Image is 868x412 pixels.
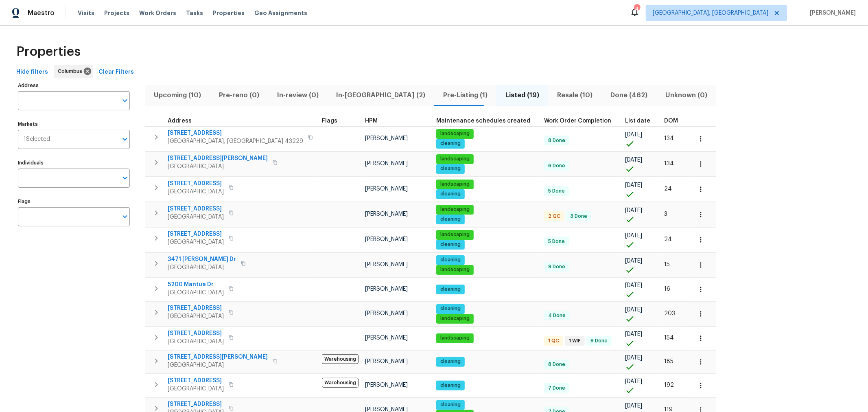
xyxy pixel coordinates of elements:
[545,361,568,368] span: 8 Done
[365,118,378,124] span: HPM
[365,382,408,388] span: [PERSON_NAME]
[437,286,464,293] span: cleaning
[168,377,224,385] span: [STREET_ADDRESS]
[168,205,224,213] span: [STREET_ADDRESS]
[168,329,224,337] span: [STREET_ADDRESS]
[545,162,568,169] span: 6 Done
[545,238,568,245] span: 5 Done
[437,266,473,273] span: landscaping
[437,401,464,408] span: cleaning
[168,263,236,272] span: [GEOGRAPHIC_DATA]
[332,90,430,101] span: In-[GEOGRAPHIC_DATA] (2)
[437,256,464,263] span: cleaning
[664,136,674,141] span: 134
[634,5,640,13] div: 4
[168,118,192,124] span: Address
[437,335,473,342] span: landscaping
[28,9,55,17] span: Maestro
[168,129,303,137] span: [STREET_ADDRESS]
[437,231,473,238] span: landscaping
[168,289,224,297] span: [GEOGRAPHIC_DATA]
[664,118,678,124] span: DOM
[625,118,650,124] span: List date
[139,9,176,17] span: Work Orders
[545,213,564,220] span: 2 QC
[545,312,569,319] span: 4 Done
[664,359,673,364] span: 185
[95,65,137,80] button: Clear Filters
[625,403,642,409] span: [DATE]
[439,90,492,101] span: Pre-Listing (1)
[365,335,408,341] span: [PERSON_NAME]
[625,233,642,239] span: [DATE]
[168,385,224,393] span: [GEOGRAPHIC_DATA]
[168,188,224,196] span: [GEOGRAPHIC_DATA]
[186,10,203,16] span: Tasks
[168,213,224,221] span: [GEOGRAPHIC_DATA]
[322,378,359,388] span: Warehousing
[273,90,323,101] span: In-review (0)
[365,136,408,141] span: [PERSON_NAME]
[254,9,307,17] span: Geo Assignments
[168,154,268,162] span: [STREET_ADDRESS][PERSON_NAME]
[567,213,590,220] span: 3 Done
[18,83,130,88] label: Address
[168,162,268,171] span: [GEOGRAPHIC_DATA]
[168,312,224,320] span: [GEOGRAPHIC_DATA]
[625,132,642,138] span: [DATE]
[365,237,408,242] span: [PERSON_NAME]
[168,180,224,188] span: [STREET_ADDRESS]
[437,181,473,188] span: landscaping
[545,137,568,144] span: 8 Done
[365,311,408,316] span: [PERSON_NAME]
[664,382,674,388] span: 192
[566,337,584,344] span: 1 WIP
[104,9,129,17] span: Projects
[437,305,464,312] span: cleaning
[664,161,674,167] span: 134
[119,134,131,145] button: Open
[18,160,130,165] label: Individuals
[625,283,642,288] span: [DATE]
[365,286,408,292] span: [PERSON_NAME]
[625,355,642,361] span: [DATE]
[168,304,224,312] span: [STREET_ADDRESS]
[437,191,464,197] span: cleaning
[553,90,597,101] span: Resale (10)
[653,9,768,17] span: [GEOGRAPHIC_DATA], [GEOGRAPHIC_DATA]
[545,263,568,270] span: 9 Done
[664,335,674,341] span: 154
[545,337,562,344] span: 1 QC
[213,9,245,17] span: Properties
[168,361,268,369] span: [GEOGRAPHIC_DATA]
[16,67,48,77] span: Hide filters
[365,161,408,167] span: [PERSON_NAME]
[168,137,303,145] span: [GEOGRAPHIC_DATA], [GEOGRAPHIC_DATA] 43229
[168,255,236,263] span: 3471 [PERSON_NAME] Dr
[606,90,652,101] span: Done (462)
[664,186,672,192] span: 24
[664,211,667,217] span: 3
[150,90,205,101] span: Upcoming (10)
[78,9,94,17] span: Visits
[436,118,530,124] span: Maintenance schedules created
[807,9,856,17] span: [PERSON_NAME]
[365,262,408,267] span: [PERSON_NAME]
[18,122,130,127] label: Markets
[119,211,131,222] button: Open
[501,90,543,101] span: Listed (19)
[54,65,93,78] div: Columbus
[437,156,473,162] span: landscaping
[661,90,711,101] span: Unknown (0)
[16,48,81,56] span: Properties
[58,67,85,75] span: Columbus
[544,118,611,124] span: Work Order Completion
[664,286,670,292] span: 16
[168,337,224,346] span: [GEOGRAPHIC_DATA]
[625,379,642,384] span: [DATE]
[437,382,464,389] span: cleaning
[664,237,672,242] span: 24
[437,206,473,213] span: landscaping
[437,241,464,248] span: cleaning
[365,211,408,217] span: [PERSON_NAME]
